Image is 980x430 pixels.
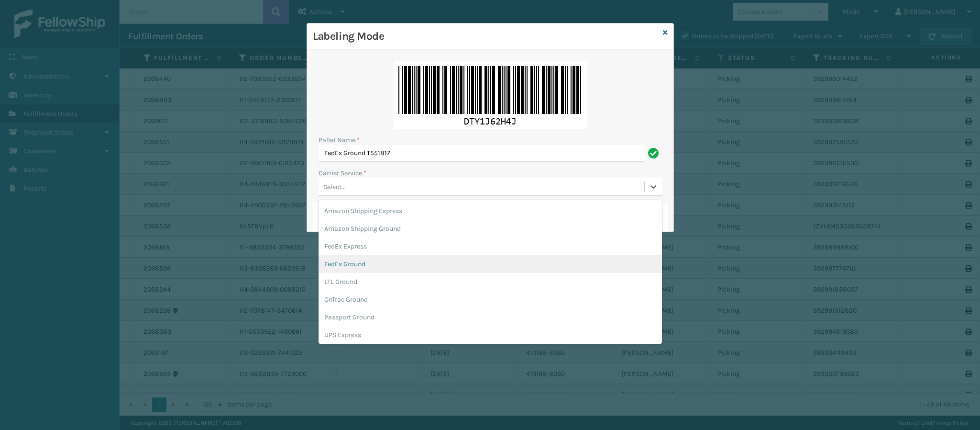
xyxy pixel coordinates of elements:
div: OnTrac Ground [319,291,662,308]
label: Pallet Name [319,135,360,145]
div: Amazon Shipping Ground [319,220,662,238]
div: FedEx Express [319,238,662,255]
div: UPS Express [319,326,662,344]
h3: Labeling Mode [313,29,659,44]
div: Passport Ground [319,308,662,326]
div: Amazon Shipping Express [319,202,662,220]
div: LTL Ground [319,273,662,291]
div: FedEx Ground [319,255,662,273]
div: Select... [323,182,346,192]
img: 9kVt+XAAAABklEQVQDAD+1LYFnKlY7AAAAAElFTkSuQmCC [394,61,587,129]
label: Carrier Service [319,168,366,178]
